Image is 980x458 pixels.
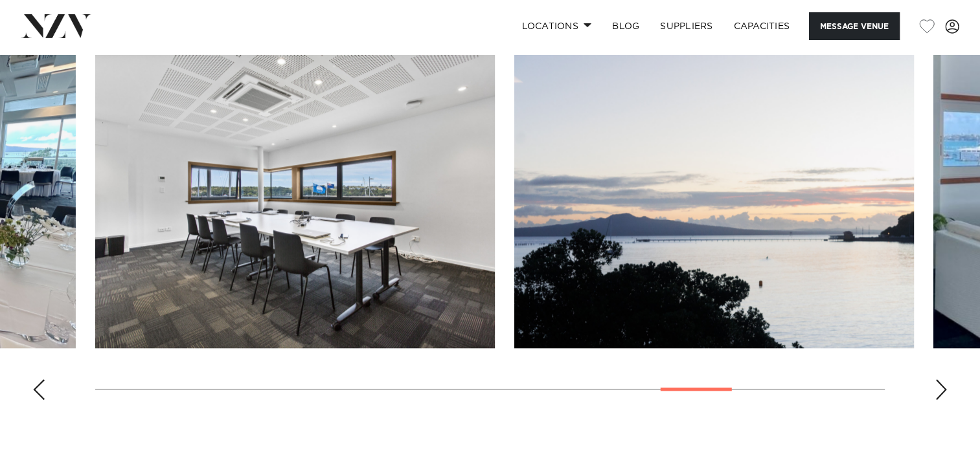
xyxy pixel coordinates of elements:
a: SUPPLIERS [650,12,723,40]
a: Locations [511,12,602,40]
swiper-slide: 16 / 21 [95,55,495,348]
button: Message Venue [809,12,900,40]
img: nzv-logo.png [21,14,91,38]
a: Capacities [724,12,801,40]
swiper-slide: 17 / 21 [514,55,914,348]
a: BLOG [602,12,650,40]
